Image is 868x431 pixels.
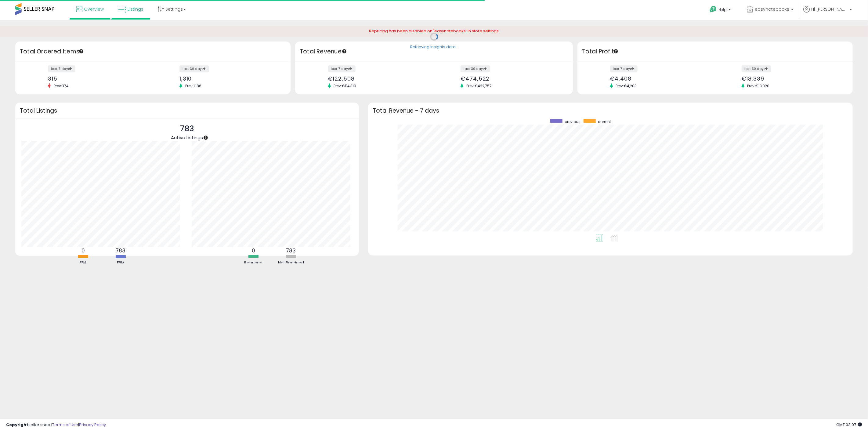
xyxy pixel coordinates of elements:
p: 783 [171,123,203,135]
a: Help [705,1,737,20]
span: Prev: 374 [51,83,72,89]
span: Active Listings [171,134,203,141]
div: Retrieving insights data.. [410,44,458,50]
span: Overview [84,6,104,12]
a: Hi [PERSON_NAME] [803,6,852,20]
div: Repriced [235,260,272,266]
span: Prev: €13,020 [744,83,773,89]
label: last 7 days [48,65,75,72]
span: Prev: €422,757 [463,83,495,89]
label: last 30 days [461,65,490,72]
div: 1,310 [179,75,280,82]
span: current [598,119,611,124]
div: €122,508 [328,75,429,82]
span: previous [565,119,580,124]
div: Tooltip anchor [78,49,84,54]
label: last 7 days [610,65,638,72]
h3: Total Revenue - 7 days [373,108,848,113]
b: 783 [116,247,125,254]
i: Get Help [709,5,717,13]
h3: Total Profit [582,47,848,56]
span: Hi [PERSON_NAME] [811,6,848,12]
span: easynotebooks [755,6,789,12]
div: Not Repriced [273,260,309,266]
span: Repricing has been disabled on 'easynotebooks' in store settings [369,28,499,34]
span: Help [718,7,727,12]
div: Tooltip anchor [613,49,619,54]
label: last 7 days [328,65,356,72]
label: last 30 days [179,65,209,72]
label: last 30 days [742,65,771,72]
span: Prev: €4,203 [613,83,640,89]
div: 315 [48,75,148,82]
span: Listings [128,6,143,12]
div: FBA [65,260,101,266]
div: Tooltip anchor [203,135,208,140]
div: Tooltip anchor [342,49,347,54]
b: 0 [81,247,85,254]
div: FBM [102,260,139,266]
b: 0 [252,247,255,254]
b: 783 [286,247,296,254]
h3: Total Listings [20,108,354,113]
div: €4,408 [610,75,711,82]
div: €18,339 [742,75,842,82]
span: Prev: 1,186 [182,83,204,89]
h3: Total Revenue [300,47,568,56]
div: €474,522 [461,75,562,82]
h3: Total Ordered Items [20,47,286,56]
span: Prev: €114,319 [331,83,360,89]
